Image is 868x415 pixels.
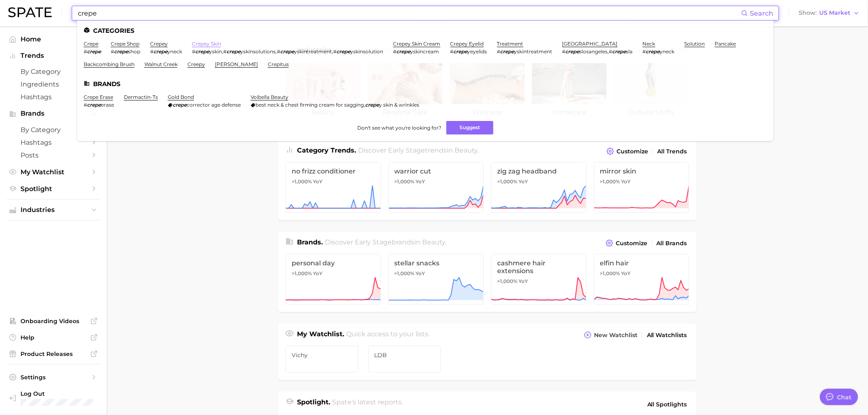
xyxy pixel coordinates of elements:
[7,331,100,344] a: Help
[7,348,100,360] a: Product Releases
[21,206,86,214] span: Industries
[612,48,626,55] em: crepe
[643,48,646,55] span: #
[388,254,484,305] a: stellar snacks>1,000% YoY
[226,48,240,55] em: crepe
[604,237,649,249] button: Customize
[656,146,689,157] a: All Trends
[609,48,612,55] span: #
[621,270,631,277] span: YoY
[519,278,528,285] span: YoY
[799,11,817,15] span: Show
[313,178,322,185] span: YoY
[616,240,647,247] span: Customize
[605,146,650,157] button: Customize
[411,48,439,55] span: yskincream
[395,178,415,185] span: >1,000%
[450,41,484,47] a: crepey eyelid
[292,270,312,276] span: >1,000%
[101,102,114,108] span: erase
[416,270,425,277] span: YoY
[600,178,620,185] span: >1,000%
[297,238,323,246] span: Brands .
[21,185,86,193] span: Spotlight
[150,48,153,55] span: #
[313,270,322,277] span: YoY
[594,332,637,339] span: New Watchlist
[562,48,566,55] span: #
[240,48,276,55] span: yskinsolutions
[21,52,86,59] span: Trends
[297,146,356,154] span: Category Trends .
[21,168,86,176] span: My Watchlist
[84,102,87,108] span: #
[192,41,221,47] a: crepey skin
[497,41,523,47] a: treatment
[7,33,100,46] a: Home
[566,48,580,55] em: crepe
[468,48,487,55] span: yeyelids
[192,48,384,55] div: , , ,
[600,259,683,267] span: elfin hair
[497,167,580,175] span: zig zag headband
[280,48,294,55] em: crepe
[84,80,767,87] li: Brands
[393,48,397,55] span: #
[21,35,86,43] span: Home
[21,350,86,358] span: Product Releases
[446,121,493,135] button: Suggest
[77,6,741,20] input: Search here for a brand, industry, or ingredient
[187,61,205,67] a: creepy
[647,332,687,339] span: All Watchlists
[562,41,618,47] a: [GEOGRAPHIC_DATA]
[647,399,687,409] span: All Spotlights
[87,102,101,108] em: crepe
[111,41,139,47] a: crepe shop
[251,94,288,100] a: voibella beauty
[455,146,478,154] span: beauty
[7,315,100,327] a: Onboarding Videos
[21,110,86,117] span: Brands
[643,41,656,47] a: neck
[600,167,683,175] span: mirror skin
[150,41,168,47] a: crepey
[655,238,689,249] a: All Brands
[84,48,87,55] span: #
[144,61,178,67] a: walnut creek
[128,48,140,55] span: shop
[359,146,479,154] span: Discover Early Stage trends in .
[84,41,98,47] a: crepe
[168,94,194,100] a: gold bond
[333,397,403,411] h2: Spate's latest reports.
[21,126,86,134] span: by Category
[7,204,100,216] button: Industries
[626,48,633,55] span: sla
[7,166,100,178] a: My Watchlist
[111,48,114,55] span: #
[7,107,100,120] button: Brands
[87,48,101,55] em: crepe
[7,50,100,62] button: Trends
[600,270,620,276] span: >1,000%
[491,254,587,305] a: cashmere hair extensions>1,000% YoY
[519,178,528,185] span: YoY
[454,48,468,55] em: crepe
[21,68,86,75] span: by Category
[256,102,365,108] span: best neck & chest firming cream for sagging,
[645,397,689,411] a: All Spotlights
[379,102,420,108] span: y skin & wrinkles
[21,93,86,101] span: Hashtags
[450,48,454,55] span: #
[294,48,332,55] span: yskintreatment
[395,167,478,175] span: warrior cut
[268,61,289,67] a: crepitus
[7,91,100,103] a: Hashtags
[657,240,687,247] span: All Brands
[357,125,441,131] span: Don't see what you're looking for?
[562,48,633,55] div: ,
[195,48,209,55] em: crepe
[797,8,862,18] button: ShowUS Market
[580,48,608,55] span: slosangeles
[7,182,100,195] a: Spotlight
[646,48,660,55] em: crepe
